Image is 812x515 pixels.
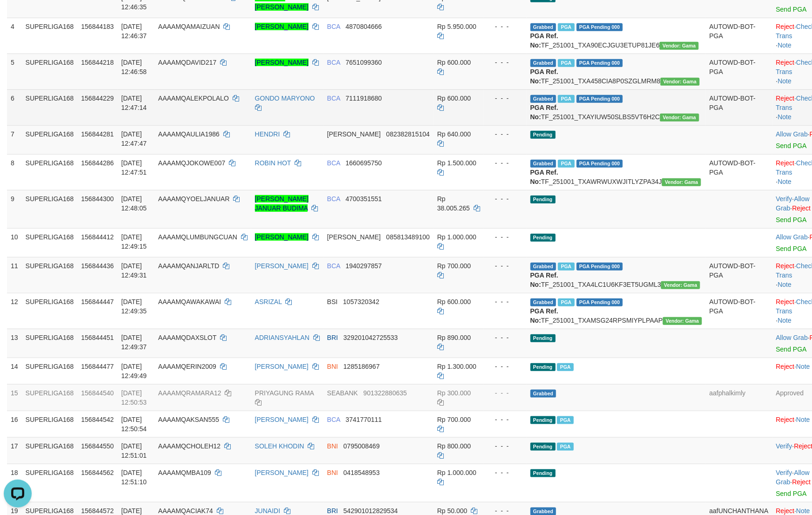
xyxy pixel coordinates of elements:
td: 9 [7,190,22,228]
span: AAAAMQLUMBUNGCUAN [158,233,237,241]
a: Reject [776,59,795,66]
span: [DATE] 12:46:37 [121,23,147,40]
span: · [776,469,810,486]
a: GONDO MARYONO [255,95,315,102]
span: 156844562 [81,469,114,476]
span: AAAAMQAKSAN555 [158,416,219,423]
td: TF_251001_TXAMSG24RPSMIYPLPAAP [527,293,706,329]
a: [PERSON_NAME] [255,469,309,476]
span: Marked by aafchhiseyha [557,443,573,451]
a: Reject [776,159,795,167]
td: SUPERLIGA168 [22,125,78,154]
span: [DATE] 12:51:01 [121,442,147,459]
div: - - - [488,22,523,31]
td: SUPERLIGA168 [22,228,78,257]
span: 156844218 [81,59,114,66]
span: AAAAMQAWAKAWAI [158,298,221,305]
span: AAAAMQAMAIZUAN [158,23,220,30]
span: Marked by aafsoycanthlai [558,95,574,103]
span: AAAAMQACIAK74 [158,507,213,515]
span: [DATE] 12:47:14 [121,95,147,111]
span: 156844550 [81,442,114,450]
a: Verify [776,469,792,476]
span: Vendor URL: https://trx31.1velocity.biz [662,178,701,186]
span: Pending [530,443,556,451]
td: SUPERLIGA168 [22,464,78,502]
span: 156844436 [81,262,114,270]
a: JUNAIDI [255,507,280,515]
div: - - - [488,129,523,139]
span: 156844286 [81,159,114,167]
span: Rp 600.000 [437,59,471,66]
span: BCA [327,23,340,30]
td: SUPERLIGA168 [22,154,78,190]
span: AAAAMQERIN2009 [158,363,216,370]
a: Note [796,416,810,423]
span: 156844183 [81,23,114,30]
a: Verify [776,442,792,450]
span: AAAAMQMBA109 [158,469,211,476]
span: Rp 1.300.000 [437,363,476,370]
td: 6 [7,89,22,125]
a: Reject [792,204,811,212]
span: Grabbed [530,23,557,31]
span: [DATE] 12:50:53 [121,389,147,406]
a: [PERSON_NAME] JANUAR BUDIMA [255,195,309,212]
span: · [776,334,810,341]
span: Rp 700.000 [437,262,471,270]
div: - - - [488,261,523,271]
span: 156844412 [81,233,114,241]
span: Copy 4700351551 to clipboard [345,195,382,203]
span: Rp 38.005.265 [437,195,470,212]
span: Pending [530,334,556,342]
span: Rp 300.000 [437,389,471,397]
span: Rp 50.000 [437,507,468,515]
span: [PERSON_NAME] [327,130,381,138]
a: Send PGA [776,346,806,353]
div: - - - [488,297,523,306]
td: 4 [7,18,22,54]
span: Pending [530,196,556,203]
td: SUPERLIGA168 [22,190,78,228]
a: [PERSON_NAME] [255,59,309,66]
span: Copy 7111918680 to clipboard [345,95,382,102]
a: Allow Grab [776,195,810,212]
span: BCA [327,262,340,270]
span: 156844300 [81,195,114,203]
span: Vendor URL: https://trx31.1velocity.biz [663,317,702,325]
span: PGA Pending [577,23,623,31]
span: 156844572 [81,507,114,515]
span: Marked by aafsoycanthlai [558,59,574,67]
span: PGA Pending [577,263,623,271]
td: SUPERLIGA168 [22,293,78,329]
span: AAAAMQYOELJANUAR [158,195,229,203]
span: Vendor URL: https://trx31.1velocity.biz [660,114,699,122]
span: Copy 4870804666 to clipboard [345,23,382,30]
span: Copy 1660695750 to clipboard [345,159,382,167]
td: 18 [7,464,22,502]
span: Rp 640.000 [437,130,471,138]
span: [DATE] 12:46:58 [121,59,147,75]
span: Pending [530,234,556,242]
a: Verify [776,195,792,203]
td: 10 [7,228,22,257]
div: - - - [488,388,523,398]
td: 16 [7,411,22,437]
span: Rp 890.000 [437,334,471,341]
span: Grabbed [530,59,557,67]
span: [DATE] 12:49:37 [121,334,147,351]
td: 13 [7,329,22,358]
span: [DATE] 12:49:31 [121,262,147,279]
span: 156844229 [81,95,114,102]
span: BNI [327,469,338,476]
a: Reject [776,416,795,423]
span: Copy 7651099360 to clipboard [345,59,382,66]
span: Rp 1.000.000 [437,469,476,476]
span: SEABANK [327,389,358,397]
span: PGA Pending [577,59,623,67]
span: Copy 1940297857 to clipboard [345,262,382,270]
a: [PERSON_NAME] [255,262,309,270]
td: SUPERLIGA168 [22,257,78,293]
span: BCA [327,195,340,203]
span: · [776,233,810,241]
